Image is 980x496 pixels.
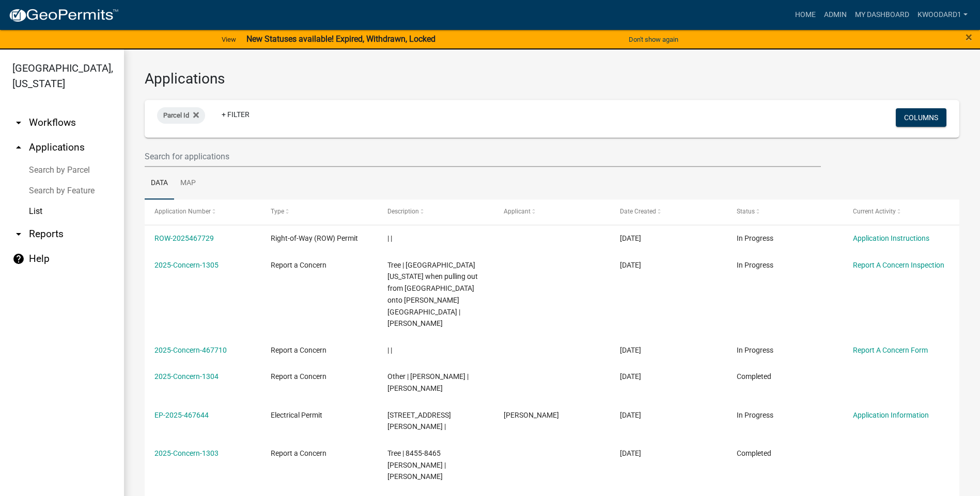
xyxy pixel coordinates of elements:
[737,234,773,242] span: In Progress
[246,34,435,44] strong: New Statuses available! Expired, Withdrawn, Locked
[213,105,258,124] a: + Filter
[737,372,771,381] span: Completed
[620,372,641,381] span: 08/22/2025
[154,449,219,457] a: 2025-Concern-1303
[620,346,641,354] span: 08/22/2025
[217,31,240,48] a: View
[737,261,773,269] span: In Progress
[12,117,25,129] i: arrow_drop_down
[896,108,946,127] button: Columns
[966,31,972,43] button: Close
[387,411,451,431] span: 2610 HANCOCK RIDGE RD |
[145,70,959,88] h3: Applications
[145,167,174,200] a: Data
[820,5,851,25] a: Admin
[620,208,656,215] span: Date Created
[853,411,929,419] a: Application Information
[853,234,929,242] a: Application Instructions
[791,5,820,25] a: Home
[154,372,219,381] a: 2025-Concern-1304
[387,346,392,354] span: | |
[726,200,843,224] datatable-header-cell: Status
[853,208,896,215] span: Current Activity
[966,30,972,44] span: ×
[271,208,284,215] span: Type
[145,200,261,224] datatable-header-cell: Application Number
[154,261,219,269] a: 2025-Concern-1305
[620,234,641,242] span: 08/22/2025
[387,208,419,215] span: Description
[271,372,326,381] span: Report a Concern
[174,167,202,200] a: Map
[737,346,773,354] span: In Progress
[853,261,944,269] a: Report A Concern Inspection
[271,234,358,242] span: Right-of-Way (ROW) Permit
[737,411,773,419] span: In Progress
[154,411,209,419] a: EP-2025-467644
[737,449,771,457] span: Completed
[378,200,494,224] datatable-header-cell: Description
[154,234,214,242] a: ROW-2025467729
[620,261,641,269] span: 08/22/2025
[610,200,726,224] datatable-header-cell: Date Created
[504,411,559,419] span: Julie Chandler
[494,200,610,224] datatable-header-cell: Applicant
[271,346,326,354] span: Report a Concern
[853,346,928,354] a: Report A Concern Form
[271,261,326,269] span: Report a Concern
[12,141,25,154] i: arrow_drop_up
[387,372,469,392] span: Other | Bowman Rd | Chet Cromer
[843,200,959,224] datatable-header-cell: Current Activity
[154,346,227,354] a: 2025-Concern-467710
[851,5,913,25] a: My Dashboard
[913,5,972,25] a: kwoodard1
[163,111,189,119] span: Parcel Id
[737,208,755,215] span: Status
[387,449,446,481] span: Tree | 8455-8465 Goldie Ln | Nanette Gillum
[504,208,531,215] span: Applicant
[271,449,326,457] span: Report a Concern
[145,146,821,167] input: Search for applications
[12,253,25,265] i: help
[387,234,392,242] span: | |
[620,449,641,457] span: 08/21/2025
[387,261,478,328] span: Tree | Mooresville Indiana when pulling out from Lakeview Drive onto Hadley Road | Steve Haynes
[271,411,322,419] span: Electrical Permit
[620,411,641,419] span: 08/21/2025
[12,228,25,240] i: arrow_drop_down
[154,208,211,215] span: Application Number
[261,200,377,224] datatable-header-cell: Type
[625,31,682,48] button: Don't show again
